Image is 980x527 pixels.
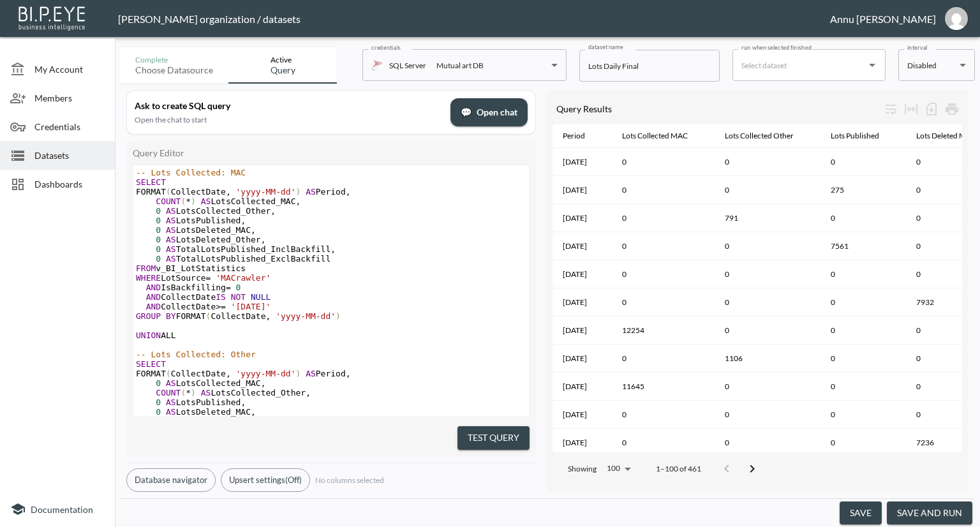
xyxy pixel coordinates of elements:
img: 30a3054078d7a396129f301891e268cf [945,7,968,30]
span: LotsCollected_Other [136,206,276,216]
span: ( [181,197,186,206]
span: ALL [136,330,176,340]
span: 0 [156,378,161,388]
span: AS [201,388,211,397]
th: 791 [715,204,820,232]
span: 'yyyy-MM-dd' [236,369,296,378]
span: AS [201,197,211,206]
div: Ask to create SQL query [135,100,443,111]
th: 2025-07-01 [553,148,612,176]
span: , [251,407,256,417]
button: Go to next page [739,456,765,482]
th: 0 [612,148,715,176]
span: , [306,388,311,397]
span: AS [166,397,176,407]
span: AS [166,206,176,216]
th: 0 [715,176,820,204]
span: 0 [156,216,161,225]
span: , [295,197,301,206]
span: , [271,206,276,216]
div: Lots Collected Other [725,128,794,144]
th: 0 [820,288,906,316]
span: 'yyyy-MM-dd' [276,311,336,321]
span: AS [166,407,176,417]
th: 0 [820,429,906,457]
th: 0 [715,429,820,457]
span: COUNT [156,197,181,206]
span: ) [295,187,301,197]
span: LotsDeleted_Other [136,235,266,244]
span: , [241,397,246,407]
button: Database navigator [126,468,216,492]
span: , [261,235,266,244]
span: NULL [251,292,271,302]
div: Choose datasource [135,64,213,76]
span: NOT [231,292,246,302]
span: My Account [34,63,105,76]
span: AND [146,292,161,302]
span: CollectDate [136,302,271,311]
label: interval [907,43,928,52]
p: 1–100 of 461 [656,463,701,474]
th: 2025-07-02 [553,401,612,429]
th: 0 [820,148,906,176]
span: AS [166,244,176,254]
span: 'MACrawler' [216,273,271,283]
div: Print [942,99,962,119]
th: 0 [612,288,715,316]
th: 2025-07-02 [553,429,612,457]
th: 0 [715,373,820,401]
span: v_BI_LotStatistics [136,263,246,273]
th: 7561 [820,232,906,260]
div: Open the chat to start [135,115,443,124]
span: , [241,216,246,225]
button: chatOpen chat [450,98,528,127]
div: Lots Published [831,128,879,144]
span: Documentation [31,504,93,515]
span: AS [166,417,176,426]
button: Upsert settings(Off) [221,468,310,492]
span: FORMAT CollectDate [136,311,341,321]
th: 12254 [612,316,715,345]
th: 2025-07-01 [553,316,612,345]
span: , [251,225,256,235]
span: Open chat [461,105,517,121]
span: , [261,378,266,388]
span: = [226,283,231,292]
span: 0 [156,407,161,417]
span: LotsDeleted_Other [136,417,266,426]
span: = [206,273,211,283]
span: FORMAT CollectDate Period [136,369,351,378]
span: Lots Collected MAC [622,128,704,144]
span: LotsDeleted_MAC [136,407,256,417]
div: Mutual art DB [436,58,484,73]
span: 0 [236,283,241,292]
div: Lots Collected MAC [622,128,688,144]
th: 0 [612,401,715,429]
th: 0 [612,232,715,260]
span: TotalLotsPublished_ExclBackfill [136,254,330,263]
span: IS [216,292,226,302]
div: Query Editor [133,147,530,158]
span: Credentials [34,120,105,133]
th: 0 [715,232,820,260]
th: 0 [820,345,906,373]
th: 0 [820,316,906,345]
span: FORMAT CollectDate Period [136,187,351,197]
div: Complete [135,55,213,64]
th: 2025-07-01 [553,260,612,288]
span: GROUP [136,311,161,321]
th: 0 [612,345,715,373]
span: WHERE [136,273,161,283]
span: , [266,311,271,321]
span: AS [166,378,176,388]
div: Lots Deleted MAC [916,128,976,144]
span: ( [181,388,186,397]
button: save [840,501,882,525]
span: LotsCollected_MAC [136,378,266,388]
span: TotalLotsPublished_InclBackfill [136,244,336,254]
span: ) [191,388,196,397]
span: AS [166,225,176,235]
span: SELECT [136,177,166,187]
th: 11645 [612,373,715,401]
